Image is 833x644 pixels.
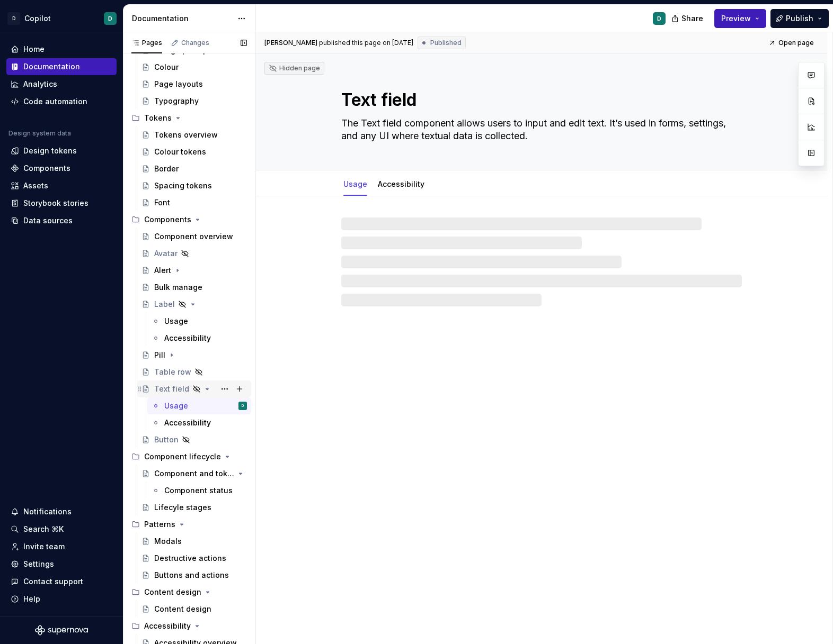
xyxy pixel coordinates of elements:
[6,160,117,177] a: Components
[132,13,232,24] div: Documentation
[154,62,179,72] div: Colour
[144,113,172,123] div: Tokens
[6,538,117,555] a: Invite team
[6,195,117,212] a: Storybook stories
[6,556,117,573] a: Settings
[319,39,413,47] div: published this page on [DATE]
[154,231,233,242] div: Component overview
[154,468,234,479] div: Component and token lifecycle
[137,245,251,262] a: Avatar
[23,44,45,55] div: Home
[137,279,251,296] a: Bulk manage
[147,330,251,347] a: Accessibility
[154,536,182,547] div: Modals
[6,76,117,93] a: Analytics
[137,533,251,550] a: Modals
[154,282,202,293] div: Bulk manage
[137,465,251,482] a: Component and token lifecycle
[137,499,251,516] a: Lifecyle stages
[154,502,211,513] div: Lifecyle stages
[127,110,251,126] div: Tokens
[127,584,251,601] div: Content design
[127,618,251,634] div: Accessibility
[6,503,117,520] button: Notifications
[154,96,199,106] div: Typography
[430,39,462,47] span: Published
[23,180,48,191] div: Assets
[269,64,320,72] div: Hidden page
[137,126,251,143] a: Tokens overview
[6,41,117,58] a: Home
[23,79,57,89] div: Analytics
[765,35,819,50] a: Open page
[23,146,77,156] div: Design tokens
[181,39,209,47] div: Changes
[137,567,251,584] a: Buttons and actions
[144,519,175,530] div: Patterns
[7,12,20,25] div: D
[137,160,251,177] a: Border
[154,299,175,310] div: Label
[6,521,117,538] button: Search ⌘K
[374,173,429,195] div: Accessibility
[154,553,226,564] div: Destructive actions
[24,13,51,24] div: Copilot
[131,39,162,47] div: Pages
[164,333,211,343] div: Accessibility
[2,7,121,30] button: DCopilotD
[154,384,189,394] div: Text field
[154,164,179,174] div: Border
[154,434,179,445] div: Button
[137,228,251,245] a: Component overview
[242,401,244,411] div: D
[154,367,191,377] div: Table row
[147,313,251,330] a: Usage
[714,9,766,28] button: Preview
[339,87,740,113] textarea: Text field
[137,364,251,380] a: Table row
[164,401,188,411] div: Usage
[108,14,112,23] div: D
[127,516,251,533] div: Patterns
[137,143,251,160] a: Colour tokens
[154,570,229,580] div: Buttons and actions
[154,197,170,208] div: Font
[6,177,117,194] a: Assets
[164,485,233,496] div: Component status
[23,524,64,534] div: Search ⌘K
[154,130,218,140] div: Tokens overview
[721,13,751,24] span: Preview
[137,93,251,110] a: Typography
[147,414,251,431] a: Accessibility
[6,591,117,607] button: Help
[137,59,251,76] a: Colour
[144,451,221,462] div: Component lifecycle
[23,163,70,174] div: Components
[786,13,813,24] span: Publish
[6,212,117,229] a: Data sources
[154,147,206,157] div: Colour tokens
[154,265,171,276] div: Alert
[6,573,117,590] button: Contact support
[137,262,251,279] a: Alert
[154,350,165,360] div: Pill
[8,129,71,138] div: Design system data
[23,215,73,226] div: Data sources
[264,39,317,47] span: [PERSON_NAME]
[137,550,251,567] a: Destructive actions
[154,79,203,89] div: Page layouts
[23,198,88,208] div: Storybook stories
[778,39,814,47] span: Open page
[137,76,251,93] a: Page layouts
[23,541,65,552] div: Invite team
[681,13,703,24] span: Share
[137,296,251,313] a: Label
[127,211,251,228] div: Components
[137,380,251,397] a: Text field
[137,347,251,364] a: Pill
[343,179,367,188] a: Usage
[147,482,251,499] a: Component status
[154,604,211,614] div: Content design
[23,61,80,72] div: Documentation
[127,448,251,465] div: Component lifecycle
